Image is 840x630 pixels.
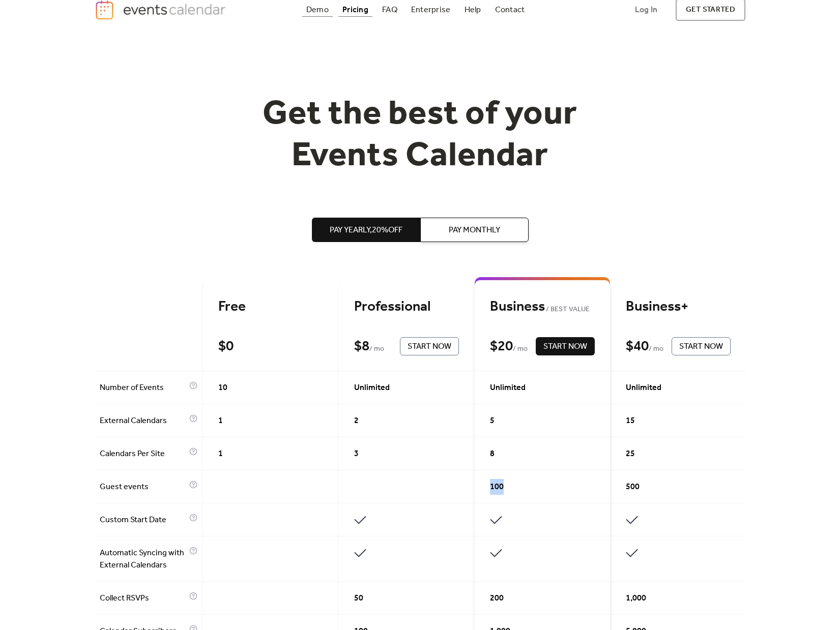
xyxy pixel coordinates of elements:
[649,343,663,355] span: / mo
[354,338,369,355] div: $ 8
[338,3,372,17] a: Pricing
[490,382,526,394] span: Unlimited
[626,415,635,427] span: 15
[626,592,646,605] span: 1,000
[626,481,640,493] span: 500
[354,415,359,427] span: 2
[490,592,504,605] span: 200
[378,3,401,17] a: FAQ
[100,448,187,460] span: Calendars Per Site
[100,592,187,605] span: Collect RSVPs
[449,224,500,236] span: Pay Monthly
[100,382,187,394] span: Number of Events
[225,94,616,177] h1: Get the best of your Events Calendar
[626,338,649,355] div: $ 40
[354,448,359,460] span: 3
[342,7,368,13] div: Pricing
[218,448,223,460] span: 1
[545,304,590,316] span: BEST VALUE
[490,338,513,355] div: $ 20
[626,382,661,394] span: Unlimited
[491,3,529,17] a: Contact
[100,481,187,493] span: Guest events
[330,224,402,236] span: Pay Yearly, 20% off
[354,382,390,394] span: Unlimited
[679,341,723,353] span: Start Now
[400,337,459,355] button: Start Now
[490,448,495,460] span: 8
[306,7,329,13] div: Demo
[543,341,587,353] span: Start Now
[495,7,525,13] div: Contact
[100,547,187,572] span: Automatic Syncing with External Calendars
[490,415,495,427] span: 5
[354,298,459,316] div: Professional
[218,338,234,355] div: $ 0
[302,3,333,17] a: Demo
[460,3,485,17] a: Help
[626,298,731,316] div: Business+
[218,298,323,316] div: Free
[626,448,635,460] span: 25
[382,7,397,13] div: FAQ
[312,218,420,242] button: Pay Yearly,20%off
[100,415,187,427] span: External Calendars
[536,337,595,355] button: Start Now
[218,382,227,394] span: 10
[420,218,529,242] button: Pay Monthly
[218,415,223,427] span: 1
[465,7,481,13] div: Help
[100,514,187,526] span: Custom Start Date
[369,343,384,355] span: / mo
[408,341,451,353] span: Start Now
[490,298,595,316] div: Business
[490,481,504,493] span: 100
[411,7,450,13] div: Enterprise
[513,343,528,355] span: / mo
[354,592,363,605] span: 50
[407,3,454,17] a: Enterprise
[672,337,731,355] button: Start Now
